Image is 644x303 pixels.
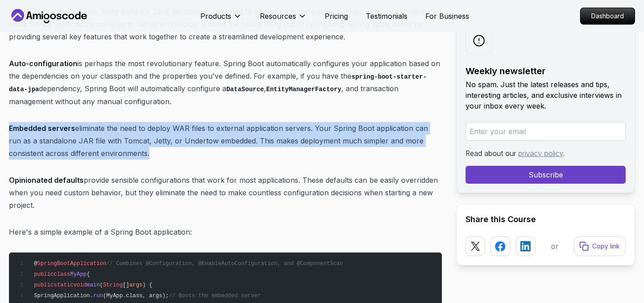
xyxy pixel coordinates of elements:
[466,122,626,141] input: Enter your email
[9,124,75,133] strong: Embedded servers
[100,282,103,288] span: (
[9,176,84,185] strong: Opinionated defaults
[466,65,626,77] h2: Weekly newsletter
[54,282,73,288] span: static
[34,282,54,288] span: public
[123,282,129,288] span: []
[260,11,307,29] button: Resources
[9,174,442,211] p: provide sensible configurations that work for most applications. These defaults can be easily ove...
[9,57,442,108] p: is perhaps the most revolutionary feature. Spring Boot automatically configures your application ...
[574,236,626,256] button: Copy link
[9,226,442,238] p: Here's a simple example of a Spring Boot application:
[87,271,90,278] span: {
[87,282,100,288] span: main
[551,241,559,252] p: or
[169,293,261,299] span: // Boots the embedded server
[200,11,242,29] button: Products
[9,122,442,160] p: eliminate the need to deploy WAR files to external application servers. Your Spring Boot applicat...
[466,213,626,226] h2: Share this Course
[260,11,296,21] p: Resources
[518,149,563,158] a: privacy policy
[93,293,103,299] span: run
[73,282,86,288] span: void
[37,261,106,267] span: SpringBootApplication
[103,293,169,299] span: (MyApp.class, args);
[34,271,54,278] span: public
[580,8,635,24] p: Dashboard
[592,242,620,251] p: Copy link
[106,261,343,267] span: // Combines @Configuration, @EnableAutoConfiguration, and @ComponentScan
[266,86,341,93] code: EntityManagerFactory
[54,271,70,278] span: class
[226,86,264,93] code: DataSource
[580,8,635,25] a: Dashboard
[70,271,87,278] span: MyApp
[34,261,37,267] span: @
[129,282,142,288] span: args
[425,11,469,21] a: For Business
[103,282,123,288] span: String
[9,59,77,68] strong: Auto-configuration
[200,11,231,21] p: Products
[325,11,348,21] a: Pricing
[466,148,626,159] p: Read about our .
[143,282,153,288] span: ) {
[466,79,626,111] p: No spam. Just the latest releases and tips, interesting articles, and exclusive interviews in you...
[34,293,93,299] span: SpringApplication.
[366,11,407,21] a: Testimonials
[466,166,626,184] button: Subscribe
